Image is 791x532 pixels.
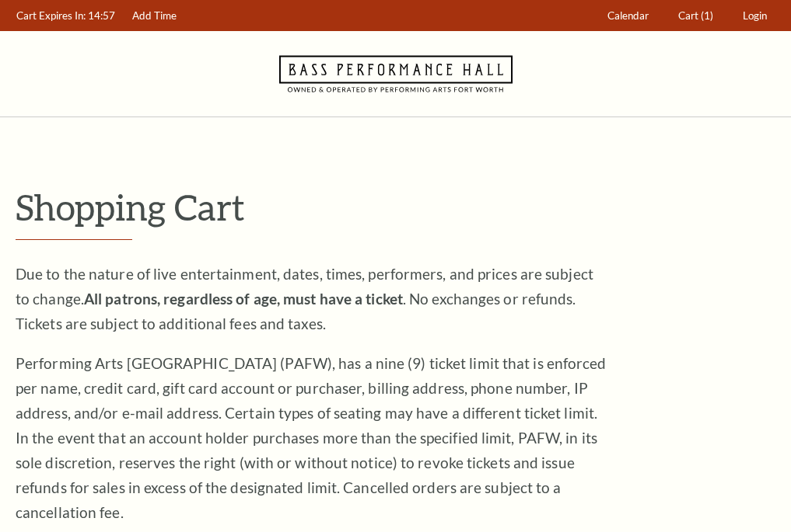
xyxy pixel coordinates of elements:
[736,1,775,31] a: Login
[743,9,767,22] span: Login
[88,9,115,22] span: 14:57
[607,9,649,22] span: Calendar
[16,265,593,332] span: Due to the nature of live entertainment, dates, times, performers, and prices are subject to chan...
[16,187,775,227] p: Shopping Cart
[125,1,184,31] a: Add Time
[671,1,721,31] a: Cart (1)
[678,9,698,22] span: Cart
[16,9,86,22] span: Cart Expires In:
[701,9,713,22] span: (1)
[600,1,656,31] a: Calendar
[16,351,607,525] p: Performing Arts [GEOGRAPHIC_DATA] (PAFW), has a nine (9) ticket limit that is enforced per name, ...
[84,290,403,308] strong: All patrons, regardless of age, must have a ticket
